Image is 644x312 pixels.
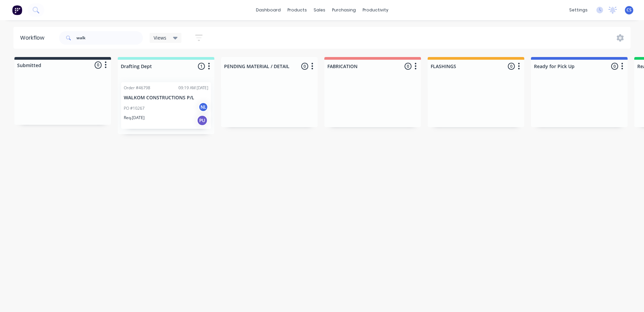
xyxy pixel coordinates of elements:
[198,102,208,112] div: NL
[124,95,208,101] p: WALKOM CONSTRUCTIONS P/L
[253,5,284,15] a: dashboard
[124,115,145,121] p: Req. [DATE]
[284,5,310,15] div: products
[627,7,632,13] span: CS
[310,5,329,15] div: sales
[178,85,208,91] div: 09:19 AM [DATE]
[197,115,208,126] div: PU
[76,31,143,45] input: Search for orders...
[359,5,392,15] div: productivity
[124,85,150,91] div: Order #46798
[154,34,166,41] span: Views
[566,5,591,15] div: settings
[20,34,48,42] div: Workflow
[121,82,211,129] div: Order #4679809:19 AM [DATE]WALKOM CONSTRUCTIONS P/LPO #10267NLReq.[DATE]PU
[12,5,22,15] img: Factory
[329,5,359,15] div: purchasing
[124,105,145,111] p: PO #10267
